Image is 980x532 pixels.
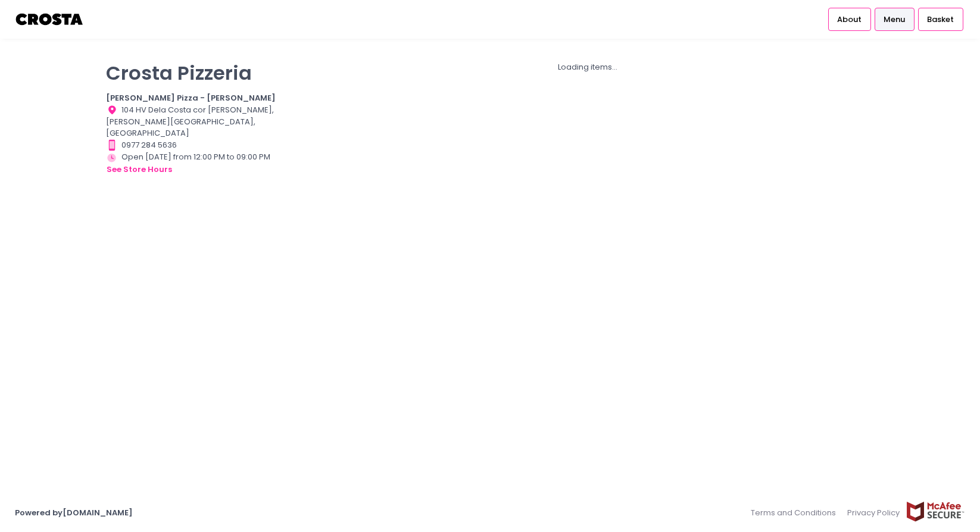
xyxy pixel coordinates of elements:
[15,9,85,30] img: logo
[842,501,906,524] a: Privacy Policy
[106,139,287,151] div: 0977 284 5636
[828,8,871,30] a: About
[106,151,287,176] div: Open [DATE] from 12:00 PM to 09:00 PM
[15,507,133,518] a: Powered by[DOMAIN_NAME]
[751,501,842,524] a: Terms and Conditions
[106,92,276,104] b: [PERSON_NAME] Pizza - [PERSON_NAME]
[302,61,874,73] div: Loading items...
[106,104,287,139] div: 104 HV Dela Costa cor [PERSON_NAME], [PERSON_NAME][GEOGRAPHIC_DATA], [GEOGRAPHIC_DATA]
[927,14,954,26] span: Basket
[837,14,862,26] span: About
[884,14,905,26] span: Menu
[875,8,915,30] a: Menu
[906,501,965,522] img: mcafee-secure
[106,163,173,176] button: see store hours
[106,61,287,85] p: Crosta Pizzeria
